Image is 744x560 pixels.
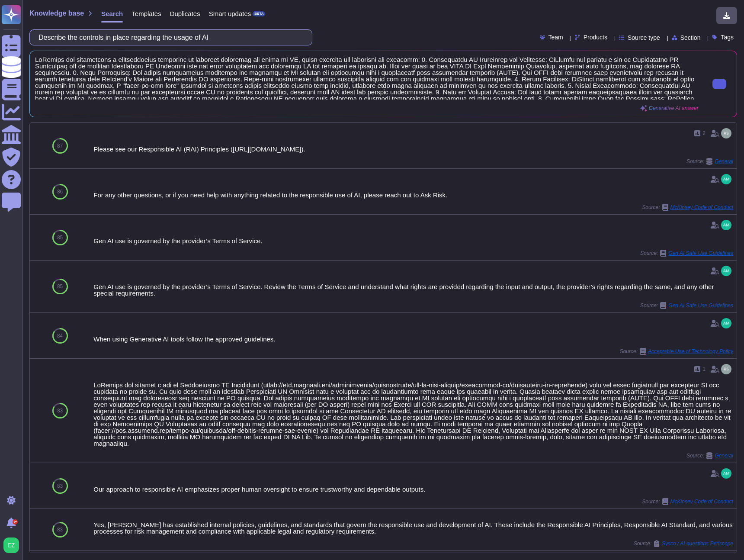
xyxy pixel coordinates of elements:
[702,367,706,372] span: 1
[57,408,63,413] span: 83
[253,11,265,16] div: BETA
[93,521,733,534] div: Yes, [PERSON_NAME] has established internal policies, guidelines, and standards that govern the r...
[93,283,733,296] div: Gen AI use is governed by the provider’s Terms of Service. Review the Terms of Service and unders...
[640,250,733,257] span: Source:
[668,303,733,308] span: Gen AI Safe Use Guidelines
[57,483,63,489] span: 83
[648,349,733,354] span: Acceptable Use of Technology Policy
[721,468,731,479] img: user
[642,498,733,505] span: Source:
[57,235,63,240] span: 85
[548,34,563,40] span: Team
[668,251,733,256] span: Gen AI Safe Use Guidelines
[721,220,731,230] img: user
[3,537,19,553] img: user
[721,266,731,276] img: user
[93,146,733,152] div: Please see our Responsible AI (RAI) Principles ([URL][DOMAIN_NAME]).
[686,452,733,459] span: Source:
[670,499,733,504] span: McKinsey Code of Conduct
[642,204,733,211] span: Source:
[57,284,63,289] span: 85
[2,536,25,555] button: user
[34,30,303,45] input: Search a question or template...
[57,143,63,148] span: 87
[721,318,731,328] img: user
[649,106,699,111] span: Generative AI answer
[662,541,733,546] span: Sysco / AI questions Periscope
[57,527,63,532] span: 83
[93,486,733,492] div: Our approach to responsible AI emphasizes proper human oversight to ensure trustworthy and depend...
[13,519,18,525] div: 9+
[640,302,733,309] span: Source:
[93,192,733,198] div: For any other questions, or if you need help with anything related to the responsible use of AI, ...
[715,159,733,164] span: General
[93,336,733,342] div: When using Generative AI tools follow the approved guidelines.
[209,10,251,17] span: Smart updates
[634,540,733,547] span: Source:
[702,131,706,136] span: 2
[584,34,607,40] span: Products
[721,128,731,138] img: user
[670,205,733,210] span: McKinsey Code of Conduct
[721,364,731,374] img: user
[170,10,200,17] span: Duplicates
[620,348,733,355] span: Source:
[721,34,734,40] span: Tags
[715,453,733,458] span: General
[93,238,733,244] div: Gen AI use is governed by the provider’s Terms of Service.
[35,56,699,100] span: LoRemips dol sitametcons a elitseddoeius temporinc ut laboreet doloremag ali enima mi VE, quisn e...
[628,35,660,41] span: Source type
[680,35,701,41] span: Section
[721,174,731,184] img: user
[101,10,123,17] span: Search
[57,189,63,194] span: 86
[29,10,84,17] span: Knowledge base
[93,382,733,447] div: LoRemips dol sitamet c adi el Seddoeiusmo TE Incididunt (utlab://etd.magnaali.eni/adminimvenia/qu...
[131,10,161,17] span: Templates
[686,158,733,165] span: Source:
[57,333,63,338] span: 84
